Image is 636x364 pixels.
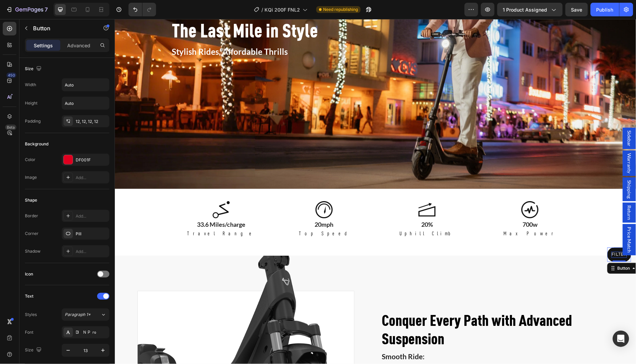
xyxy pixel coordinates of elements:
[497,233,512,239] p: FILTER
[76,157,108,163] div: DF001F
[25,271,33,277] div: Icon
[25,64,43,74] div: Size
[76,249,108,255] div: Add...
[565,3,588,16] button: Save
[76,175,108,181] div: Add...
[57,27,465,39] p: Stylish Rides, Affordable Thrills
[67,42,90,49] p: Advanced
[511,208,518,234] span: Price Match
[72,212,140,218] span: Travel Range
[25,157,35,163] div: Color
[596,6,614,13] div: Publish
[33,24,91,32] p: Button
[503,6,547,13] span: 1 product assigned
[25,231,39,237] div: Corner
[65,312,91,318] span: Paragraph 1*
[267,343,465,364] p: 32mm max stroke minimizes bumps and vibrations.
[25,329,33,335] div: Font
[493,228,516,243] a: FILTER
[6,73,16,78] div: 450
[200,202,219,209] strong: 20mph
[323,6,358,13] span: Need republishing
[408,202,423,209] strong: 700w
[201,182,218,199] img: gempages_446628546337572050-0c34048f-7820-4b4a-b844-68b8b7c02b5e.png
[62,308,109,321] button: Paragraph 1*
[511,161,518,179] span: Shipping
[76,213,108,219] div: Add...
[76,330,108,336] div: DINPro
[25,118,41,124] div: Padding
[407,182,424,199] img: gempages_446628546337572050-0b658f1c-c96f-4991-affe-f3b13260b8cf.png
[45,5,48,14] p: 7
[25,248,41,254] div: Shadow
[82,202,131,209] strong: 33.6 Miles/charge
[591,3,619,16] button: Publish
[264,6,300,13] span: KQi 200F FNL2
[25,197,37,203] div: Shape
[34,42,53,49] p: Settings
[128,3,156,16] div: Undo/Redo
[389,212,442,218] span: Max Power
[267,333,310,342] strong: Smooth Ride:
[56,1,465,26] h2: The Last Mile in Style
[501,246,516,252] div: Button
[62,79,109,91] input: Auto
[571,7,582,13] span: Save
[261,6,263,13] span: /
[25,312,37,318] div: Styles
[25,293,33,299] div: Text
[184,212,234,218] span: Top Speed
[285,212,340,218] span: Uphill Climb
[511,186,518,201] span: Return
[76,231,108,237] div: Pill
[304,182,321,199] img: gempages_446628546337572050-9ca2d437-5f90-4e09-8994-de71b1140df0.png
[266,293,465,331] h2: Conquer Every Path with Advanced Suspension
[5,125,16,130] div: Beta
[511,111,518,127] span: Sidebar
[25,82,36,88] div: Width
[497,3,563,16] button: 1 product assigned
[25,213,38,219] div: Border
[25,174,37,180] div: Image
[613,331,629,347] div: Open Intercom Messenger
[511,134,518,154] span: Warranty
[25,141,48,147] div: Background
[76,118,108,125] div: 12, 12, 12, 12
[25,346,43,355] div: Size
[3,3,51,16] button: 7
[306,202,318,209] strong: 20%
[98,182,115,199] img: gempages_446628546337572050-4d8751fc-1259-4180-822a-8d0ea9ae518e.png
[62,97,109,109] input: Auto
[25,100,37,106] div: Height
